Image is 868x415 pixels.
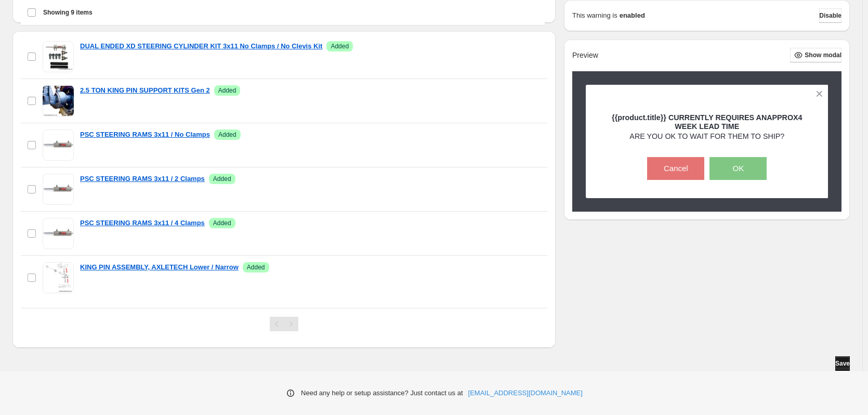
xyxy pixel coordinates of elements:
strong: {{product.title}} CURRENTLY REQUIRES AN [612,113,767,122]
a: [EMAIL_ADDRESS][DOMAIN_NAME] [468,388,583,398]
span: Added [213,175,231,183]
span: Disable [819,11,841,20]
p: ARE YOU OK TO WAIT FOR THEM TO SHIP? [604,131,810,141]
img: PSC STEERING RAMS 3x11 / No Clamps [43,130,74,161]
img: 2.5 TON KING PIN SUPPORT KITS Gen 2 [43,86,74,116]
span: Added [218,86,236,95]
span: Added [247,263,265,271]
a: PSC STEERING RAMS 3x11 / 2 Clamps [80,174,205,184]
button: Show modal [790,48,841,62]
strong: enabled [620,10,645,21]
span: Save [835,359,850,368]
strong: 4 WEEK LEAD TIME [675,113,802,131]
img: PSC STEERING RAMS 3x11 / 4 Clamps [43,218,74,249]
a: 2.5 TON KING PIN SUPPORT KITS Gen 2 [80,85,210,96]
h2: Preview [572,51,598,60]
button: Cancel [647,157,704,180]
button: Save [835,356,850,371]
img: DUAL ENDED XD STEERING CYLINDER KIT 3x11 No Clamps / No Clevis Kit [43,42,74,72]
span: Added [213,219,231,227]
span: Added [218,131,236,139]
button: Disable [819,8,841,23]
a: PSC STEERING RAMS 3x11 / 4 Clamps [80,218,205,228]
span: Show modal [805,51,841,59]
p: This warning is [572,10,617,21]
img: KING PIN ASSEMBLY, AXLETECH Lower / Narrow [43,263,74,293]
img: PSC STEERING RAMS 3x11 / 2 Clamps [43,174,74,205]
span: Added [331,42,349,50]
nav: Pagination [270,317,298,331]
a: KING PIN ASSEMBLY, AXLETECH Lower / Narrow [80,262,239,273]
a: DUAL ENDED XD STEERING CYLINDER KIT 3x11 No Clamps / No Clevis Kit [80,41,322,51]
button: OK [709,157,767,180]
a: PSC STEERING RAMS 3x11 / No Clamps [80,129,210,140]
span: Showing 9 items [43,8,93,17]
strong: APPROX [767,113,798,122]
